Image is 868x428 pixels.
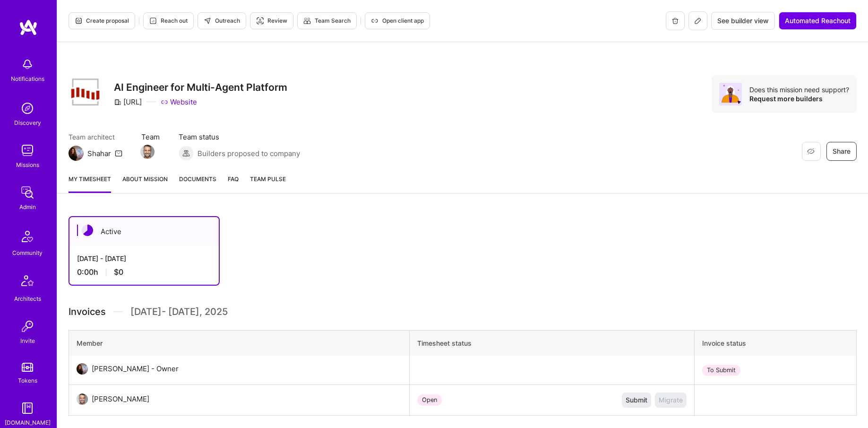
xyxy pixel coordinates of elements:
button: Review [250,12,293,29]
div: [URL] [114,97,142,107]
span: Share [833,147,851,156]
button: Automated Reachout [779,12,857,30]
img: Invite [18,317,37,336]
span: Invoices [69,305,106,319]
span: Create proposal [75,17,129,25]
span: Reach out [149,17,188,25]
div: Tokens [18,376,37,385]
img: Builders proposed to company [179,146,194,161]
button: Create proposal [69,12,135,29]
img: teamwork [18,141,37,160]
i: icon Targeter [256,17,264,25]
img: guide book [18,399,37,418]
th: Timesheet status [409,331,695,356]
div: Does this mission need support? [749,85,849,94]
div: [PERSON_NAME] [92,393,149,405]
img: discovery [18,99,37,118]
span: Outreach [204,17,240,25]
img: Active [82,225,93,236]
span: Automated Reachout [785,16,851,26]
img: Divider [113,305,123,319]
a: Website [161,97,197,107]
i: icon Proposal [75,17,82,25]
a: About Mission [122,174,168,193]
a: Documents [179,174,216,193]
span: Team status [179,132,300,142]
i: icon EyeClosed [807,148,815,155]
div: Request more builders [749,94,849,103]
span: Team architect [69,132,122,142]
img: User Avatar [77,393,88,405]
a: My timesheet [69,174,111,193]
span: Builders proposed to company [198,148,300,158]
div: Open [417,394,442,406]
img: Team Member Avatar [140,145,155,159]
div: Missions [16,160,39,170]
div: Active [69,217,219,246]
div: Invite [20,336,35,346]
div: [DOMAIN_NAME] [5,418,51,428]
th: Member [69,331,410,356]
a: Team Member Avatar [141,144,154,160]
a: Team Pulse [250,174,286,193]
span: Submit [626,395,647,405]
button: Outreach [198,12,246,29]
div: [DATE] - [DATE] [77,253,211,263]
div: [PERSON_NAME] - Owner [92,363,179,375]
div: Architects [14,294,41,304]
button: Reach out [143,12,194,29]
div: Admin [19,202,36,212]
div: Discovery [14,118,41,128]
button: Share [826,142,857,161]
i: icon CompanyGray [114,98,121,106]
i: icon Mail [115,149,122,157]
button: See builder view [711,12,775,30]
img: Architects [16,271,39,294]
img: User Avatar [77,363,88,375]
img: Team Architect [69,146,84,161]
div: 0:00 h [77,267,211,277]
h3: AI Engineer for Multi-Agent Platform [114,81,287,93]
button: Submit [622,393,651,408]
span: Team Search [303,17,351,25]
div: Shahar [87,148,111,158]
th: Invoice status [695,331,857,356]
button: Team Search [297,12,357,29]
img: Community [16,225,39,248]
span: Team Pulse [250,175,286,183]
button: Open client app [365,12,430,29]
span: See builder view [717,16,769,26]
img: Avatar [719,83,742,105]
span: $0 [114,267,123,277]
span: Documents [179,174,216,184]
a: FAQ [228,174,239,193]
img: Company Logo [69,77,103,107]
img: logo [19,19,38,36]
span: Team [141,132,160,142]
img: tokens [22,363,33,372]
div: To Submit [702,365,740,376]
span: [DATE] - [DATE] , 2025 [130,305,228,319]
img: admin teamwork [18,183,37,202]
span: Review [256,17,287,25]
img: bell [18,55,37,74]
span: Open client app [371,17,424,25]
div: Community [12,248,43,258]
div: Notifications [11,74,44,84]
